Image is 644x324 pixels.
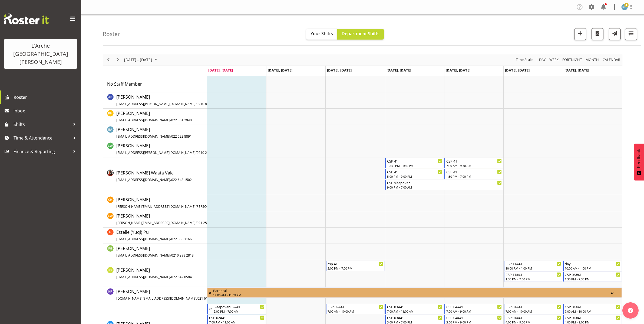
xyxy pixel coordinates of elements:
[116,213,217,225] span: [PERSON_NAME]
[116,245,194,258] span: [PERSON_NAME]
[171,275,192,279] span: 022 542 0584
[116,134,170,139] span: [EMAIL_ADDRESS][DOMAIN_NAME]
[171,237,192,241] span: 022 586 3166
[585,56,600,63] button: Timeline Month
[446,309,502,313] div: 7:00 AM - 9:00 AM
[506,304,561,309] div: CSP 01#41
[4,14,49,24] img: Rosterit website logo
[565,309,620,313] div: 7:00 AM - 10:00 AM
[564,68,589,73] span: [DATE], [DATE]
[563,271,622,282] div: Kalpana Sapkota"s event - CSP 06#41 Begin From Sunday, September 14, 2025 at 1:30:00 PM GMT+12:00...
[444,169,503,179] div: Cherri Waata Vale"s event - CSP 41 Begin From Friday, September 12, 2025 at 1:30:00 PM GMT+12:00 ...
[385,169,444,179] div: Cherri Waata Vale"s event - CSP 41 Begin From Thursday, September 11, 2025 at 5:00:00 PM GMT+12:0...
[328,261,383,266] div: csp 41
[116,102,196,106] span: [EMAIL_ADDRESS][PERSON_NAME][DOMAIN_NAME]
[505,68,530,73] span: [DATE], [DATE]
[328,266,383,270] div: 2:00 PM - 7:00 PM
[311,31,333,37] span: Your Shifts
[14,147,70,155] span: Finance & Reporting
[342,31,379,37] span: Department Shifts
[103,228,207,244] td: Estelle (Yuqi) Pu resource
[387,315,442,320] div: CSP 03#41
[103,76,207,92] td: No Staff Member resource
[116,150,196,155] span: [EMAIL_ADDRESS][PERSON_NAME][DOMAIN_NAME]
[506,261,561,266] div: CSP 11#41
[116,110,192,123] span: [PERSON_NAME]
[506,272,561,277] div: CSP 11#41
[116,94,219,106] span: [PERSON_NAME]
[116,177,170,182] span: [EMAIL_ADDRESS][DOMAIN_NAME]
[385,180,503,190] div: Cherri Waata Vale"s event - CSP sleepover Begin From Thursday, September 11, 2025 at 9:00:00 PM G...
[116,267,192,280] span: [PERSON_NAME]
[563,304,622,314] div: Melissa Fry"s event - CSP 01#41 Begin From Sunday, September 14, 2025 at 7:00:00 AM GMT+12:00 End...
[506,266,561,270] div: 10:00 AM - 1:00 PM
[170,275,171,279] span: /
[506,309,561,313] div: 7:00 AM - 10:00 AM
[562,56,583,63] button: Fortnight
[592,28,603,40] button: Download a PDF of the roster according to the set date range.
[103,141,207,157] td: Caitlin Wood resource
[171,118,192,122] span: 022 361 2940
[116,143,219,155] span: [PERSON_NAME]
[585,56,599,63] span: Month
[116,288,216,301] a: [PERSON_NAME][DOMAIN_NAME][EMAIL_ADDRESS][DOMAIN_NAME]/021 618 124
[387,309,442,313] div: 7:00 AM - 11:00 AM
[116,267,192,280] a: [PERSON_NAME][EMAIL_ADDRESS][DOMAIN_NAME]/022 542 0584
[446,158,502,164] div: CSP 41
[328,304,383,309] div: CSP 09#41
[197,221,217,225] span: 021 251 8963
[565,261,620,266] div: day
[506,315,561,320] div: CSP 01#41
[602,56,621,63] span: calendar
[387,174,442,179] div: 5:00 PM - 9:00 PM
[107,81,142,87] span: No Staff Member
[197,150,219,155] span: 0210 258 6795
[387,304,442,309] div: CSP 03#41
[268,68,292,73] span: [DATE], [DATE]
[565,272,620,277] div: CSP 06#41
[563,261,622,271] div: Kalpana Sapkota"s event - day Begin From Sunday, September 14, 2025 at 10:00:00 AM GMT+12:00 Ends...
[636,149,641,168] span: Feedback
[387,163,442,168] div: 12:30 PM - 4:30 PM
[107,81,142,87] a: No Staff Member
[105,56,112,63] button: Previous
[103,157,207,195] td: Cherri Waata Vale resource
[214,309,265,313] div: 9:00 PM - 7:00 AM
[562,56,582,63] span: Fortnight
[306,29,337,40] button: Your Shifts
[504,271,562,282] div: Kalpana Sapkota"s event - CSP 11#41 Begin From Saturday, September 13, 2025 at 1:30:00 PM GMT+12:...
[515,56,534,63] button: Time Scale
[602,56,621,63] button: Month
[444,158,503,168] div: Cherri Waata Vale"s event - CSP 41 Begin From Friday, September 12, 2025 at 7:00:00 AM GMT+12:00 ...
[116,196,243,209] a: [PERSON_NAME][PERSON_NAME][EMAIL_ADDRESS][DOMAIN_NAME][PERSON_NAME]
[103,244,207,260] td: Faustina Gaensicke resource
[196,150,197,155] span: /
[208,68,233,73] span: [DATE], [DATE]
[446,169,502,174] div: CSP 41
[197,296,216,301] span: 021 618 124
[103,31,120,37] h4: Roster
[116,204,221,209] span: [PERSON_NAME][EMAIL_ADDRESS][DOMAIN_NAME][PERSON_NAME]
[114,56,121,63] button: Next
[609,28,621,40] button: Send a list of all shifts for the selected filtered period to all rostered employees.
[170,134,171,139] span: /
[446,174,502,179] div: 1:30 PM - 7:00 PM
[538,56,547,63] button: Timeline Day
[171,134,192,139] span: 022 522 8891
[103,195,207,211] td: Christopher Hill resource
[14,93,78,101] span: Roster
[446,68,470,73] span: [DATE], [DATE]
[116,127,192,139] span: [PERSON_NAME]
[103,260,207,287] td: Kalpana Sapkota resource
[213,293,611,297] div: 12:00 AM - 11:59 PM
[116,118,170,122] span: [EMAIL_ADDRESS][DOMAIN_NAME]
[14,120,70,128] span: Shifts
[328,309,383,313] div: 7:00 AM - 10:00 AM
[103,211,207,228] td: Cindy Walters resource
[103,287,207,303] td: Krishnaben Patel resource
[171,253,194,258] span: 0210 298 2818
[385,158,444,168] div: Cherri Waata Vale"s event - CSP 41 Begin From Thursday, September 11, 2025 at 12:30:00 PM GMT+12:...
[116,126,192,139] a: [PERSON_NAME][EMAIL_ADDRESS][DOMAIN_NAME]/022 522 8891
[539,56,546,63] span: Day
[621,4,628,10] img: robin-buch3407.jpg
